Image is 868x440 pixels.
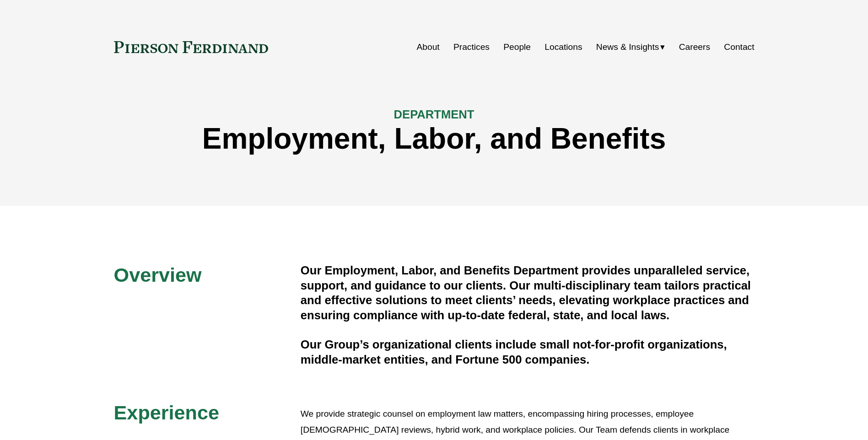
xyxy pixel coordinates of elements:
h4: Our Group’s organizational clients include small not-for-profit organizations, middle-market enti... [301,337,755,367]
span: Experience [114,402,219,424]
a: Locations [545,38,582,56]
a: Practices [453,38,490,56]
span: DEPARTMENT [394,108,474,121]
a: folder dropdown [596,38,665,56]
a: About [417,38,440,56]
a: People [503,38,531,56]
a: Careers [679,38,710,56]
h4: Our Employment, Labor, and Benefits Department provides unparalleled service, support, and guidan... [301,263,755,322]
span: News & Insights [596,39,659,55]
span: Overview [114,264,202,286]
h1: Employment, Labor, and Benefits [114,122,755,156]
a: Contact [724,38,754,56]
